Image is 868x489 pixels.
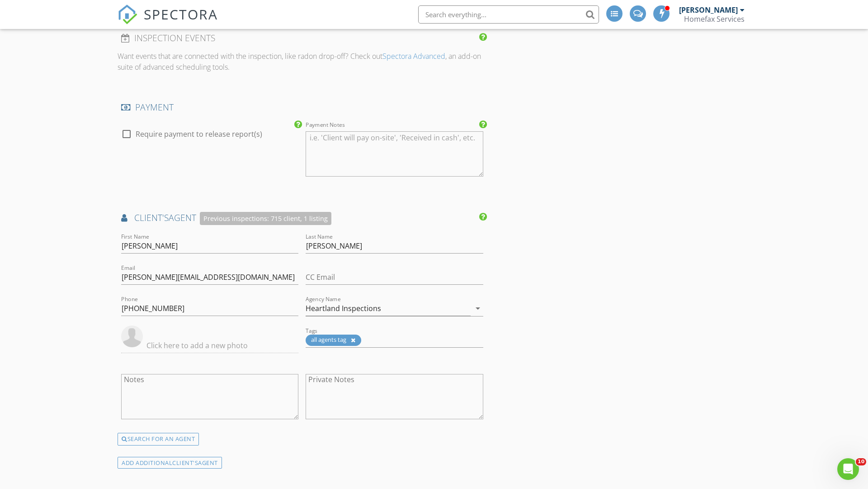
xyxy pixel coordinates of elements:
[118,433,199,446] div: SEARCH FOR AN AGENT
[118,457,222,469] div: ADD ADDITIONAL AGENT
[679,5,738,14] div: [PERSON_NAME]
[837,458,859,480] iframe: Intercom live chat
[118,5,137,24] img: The Best Home Inspection Software - Spectora
[200,212,331,225] div: Previous inspections: 715 client, 1 listing
[118,12,218,31] a: SPECTORA
[172,459,198,467] span: client's
[121,326,143,347] img: default-user-f0147aede5fd5fa78ca7ade42f37bd4542148d508eef1c3d3ea960f66861d68b.jpg
[306,335,361,346] div: all agents tag
[118,51,487,72] p: Want events that are connected with the inspection, like radon drop-off? Check out , an add-on su...
[472,303,483,314] i: arrow_drop_down
[418,5,599,24] input: Search everything...
[856,458,866,465] span: 10
[382,51,445,61] a: Spectora Advanced
[134,211,169,224] span: client's
[136,129,262,139] label: Require payment to release report(s)
[121,212,483,225] h4: AGENT
[121,374,298,419] textarea: Notes
[121,338,298,353] input: Click here to add a new photo
[121,101,483,113] h4: PAYMENT
[684,14,745,24] div: Homefax Services
[121,32,483,44] h4: INSPECTION EVENTS
[144,5,218,24] span: SPECTORA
